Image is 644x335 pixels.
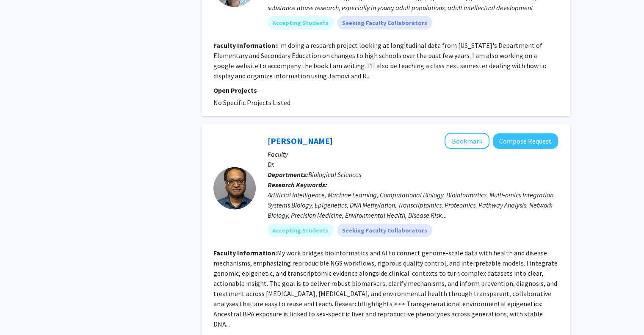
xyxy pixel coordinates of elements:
[6,297,36,329] iframe: Chat
[213,85,558,95] p: Open Projects
[268,149,558,159] p: Faculty
[268,224,334,237] mat-chip: Accepting Students
[213,41,277,50] b: Faculty Information:
[268,190,558,220] div: Artificial Intelligence, Machine Learning, Computational Biology, Bioinformatics, Multi-omics Int...
[268,136,333,146] a: [PERSON_NAME]
[308,170,361,179] span: Biological Sciences
[268,180,327,189] b: Research Keywords:
[213,41,547,80] fg-read-more: I'm doing a research project looking at longitudinal data from [US_STATE]'s Department of Element...
[268,159,558,169] p: Dr.
[337,16,432,30] mat-chip: Seeking Faculty Collaborators
[445,133,489,149] button: Add Santosh Anand to Bookmarks
[493,133,558,149] button: Compose Request to Santosh Anand
[268,170,308,179] b: Departments:
[213,98,290,107] span: No Specific Projects Listed
[268,16,334,30] mat-chip: Accepting Students
[213,249,277,257] b: Faculty Information:
[213,249,558,328] fg-read-more: My work bridges bioinformatics and AI to connect genome-scale data with health and disease mechan...
[337,224,432,237] mat-chip: Seeking Faculty Collaborators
